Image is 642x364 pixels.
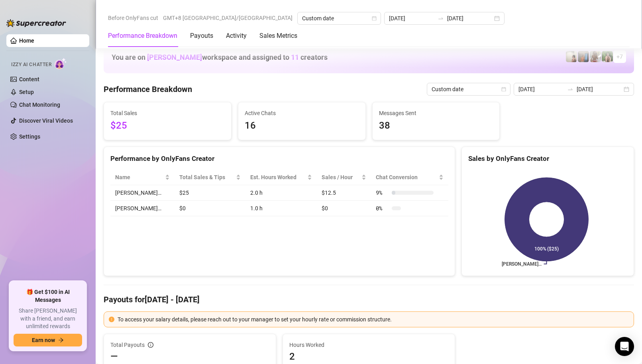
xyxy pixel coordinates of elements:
[6,19,66,27] img: logo-BBDzfeDw.svg
[109,317,114,322] span: exclamation-circle
[289,350,448,363] span: 2
[14,288,82,304] span: 🎁 Get $100 in AI Messages
[110,341,145,349] span: Total Payouts
[291,53,299,61] span: 11
[104,294,634,305] h4: Payouts for [DATE] - [DATE]
[115,173,163,182] span: Name
[163,12,293,24] span: GMT+8 [GEOGRAPHIC_DATA]/[GEOGRAPHIC_DATA]
[289,341,448,349] span: Hours Worked
[110,109,225,117] span: Total Sales
[438,15,444,22] span: to
[447,14,493,23] input: End date
[245,118,359,133] span: 16
[616,52,623,61] span: + 7
[379,109,493,117] span: Messages Sent
[19,102,60,108] a: Chat Monitoring
[179,173,234,182] span: Total Sales & Tips
[110,170,175,185] th: Name
[322,173,360,182] span: Sales / Hour
[567,86,573,92] span: swap-right
[19,89,34,95] a: Setup
[468,153,627,164] div: Sales by OnlyFans Creator
[577,85,622,94] input: End date
[567,86,573,92] span: to
[371,170,448,185] th: Chat Conversion
[14,307,82,331] span: Share [PERSON_NAME] with a friend, and earn unlimited rewards
[602,51,613,62] img: Nathaniel
[250,173,306,182] div: Est. Hours Worked
[518,85,564,94] input: Start date
[110,201,175,216] td: [PERSON_NAME]…
[108,12,158,24] span: Before OnlyFans cut
[317,170,371,185] th: Sales / Hour
[190,31,213,41] div: Payouts
[245,109,359,117] span: Active Chats
[58,337,64,343] span: arrow-right
[148,342,153,348] span: info-circle
[245,201,317,216] td: 1.0 h
[578,51,589,62] img: Wayne
[104,84,192,95] h4: Performance Breakdown
[502,261,542,267] text: [PERSON_NAME]…
[226,31,247,41] div: Activity
[438,15,444,22] span: swap-right
[432,83,506,95] span: Custom date
[112,53,328,62] h1: You are on workspace and assigned to creators
[19,76,39,82] a: Content
[245,185,317,201] td: 2.0 h
[376,204,389,213] span: 0 %
[108,31,177,41] div: Performance Breakdown
[55,58,67,69] img: AI Chatter
[175,201,245,216] td: $0
[389,14,434,23] input: Start date
[32,337,55,343] span: Earn now
[19,117,73,124] a: Discover Viral Videos
[379,118,493,133] span: 38
[110,350,118,363] span: —
[501,87,506,92] span: calendar
[175,185,245,201] td: $25
[19,37,34,44] a: Home
[566,51,577,62] img: Ralphy
[376,173,437,182] span: Chat Conversion
[19,133,40,140] a: Settings
[302,12,376,24] span: Custom date
[615,337,634,356] div: Open Intercom Messenger
[118,315,629,324] div: To access your salary details, please reach out to your manager to set your hourly rate or commis...
[259,31,297,41] div: Sales Metrics
[317,185,371,201] td: $12.5
[14,334,82,346] button: Earn nowarrow-right
[372,16,377,21] span: calendar
[11,61,51,68] span: Izzy AI Chatter
[317,201,371,216] td: $0
[590,51,601,62] img: Nathaniel
[147,53,202,61] span: [PERSON_NAME]
[110,185,175,201] td: [PERSON_NAME]…
[175,170,245,185] th: Total Sales & Tips
[376,188,389,197] span: 9 %
[110,153,448,164] div: Performance by OnlyFans Creator
[110,118,225,133] span: $25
